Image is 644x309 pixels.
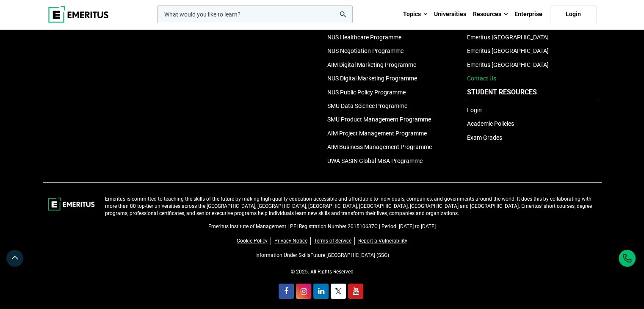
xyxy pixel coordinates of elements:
img: twitter [335,288,341,294]
a: SMU Data Science Programme [327,102,407,109]
a: Login [467,107,482,113]
a: Terms of Service [314,237,355,245]
a: UWA SASIN Global MBA Programme [327,157,423,164]
a: AIM Digital Marketing Programme [327,61,416,68]
a: SMU Product Management Programme [327,116,431,123]
a: AIM Business Management Programme [327,143,432,150]
a: Exam Grades [467,134,502,141]
a: facebook [279,284,294,299]
a: Privacy Notice [274,237,311,245]
p: Emeritus is committed to teaching the skills of the future by making high-quality education acces... [105,196,597,217]
a: NUS Healthcare Programme [327,34,401,41]
a: twitter [331,284,346,299]
a: Information Under SkillsFuture [GEOGRAPHIC_DATA] (SSG) [255,252,389,258]
a: Report a Vulnerability [358,237,407,245]
a: Cookie Policy [237,237,271,245]
a: AIM Project Management Programme [327,130,427,137]
a: Academic Policies [467,120,514,127]
a: Login [550,6,597,23]
input: woocommerce-product-search-field-0 [157,6,353,23]
p: © 2025. All Rights Reserved [48,268,597,276]
p: Emeritus Institute of Management | PEI Registration Number 201510637C | Period: [DATE] to [DATE] [48,223,597,230]
a: instagram [296,284,311,299]
a: NUS Public Policy Programme [327,89,406,96]
a: NUS Negotiation Programme [327,47,404,54]
a: Emeritus [GEOGRAPHIC_DATA] [467,34,549,41]
a: Contact Us [467,75,496,82]
a: NUS Digital Marketing Programme [327,75,417,82]
a: youtube [348,284,363,299]
a: linkedin [313,284,329,299]
a: Emeritus [GEOGRAPHIC_DATA] [467,47,549,54]
a: Emeritus [GEOGRAPHIC_DATA] [467,61,549,68]
img: footer-logo [48,196,95,212]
